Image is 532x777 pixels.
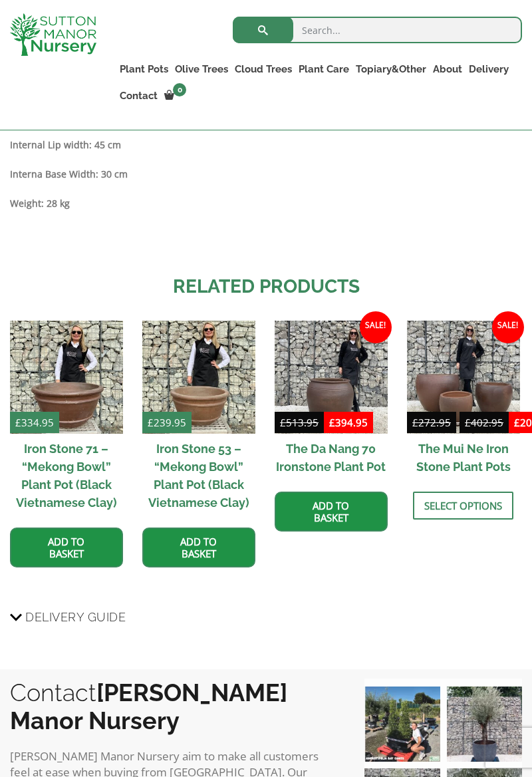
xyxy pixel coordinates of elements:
[142,528,255,567] a: Add to basket: “Iron Stone 53 - "Mekong Bowl" Plant Pot (Black Vietnamese Clay)”
[10,528,123,567] a: Add to basket: “Iron Stone 71 - "Mekong Bowl" Plant Pot (Black Vietnamese Clay)”
[148,416,186,429] bdi: 239.95
[447,687,522,762] img: A beautiful multi-stem Spanish Olive tree potted in our luxurious fibre clay pots 😍😍
[492,311,524,343] span: Sale!
[295,60,352,78] a: Plant Care
[10,434,123,518] h2: Iron Stone 71 – “Mekong Bowl” Plant Pot (Black Vietnamese Clay)
[148,416,154,429] span: £
[25,605,126,629] span: Delivery Guide
[412,416,451,429] bdi: 272.95
[430,60,465,78] a: About
[142,321,255,434] img: Iron Stone 53 - "Mekong Bowl" Plant Pot (Black Vietnamese Clay)
[275,434,388,482] h2: The Da Nang 70 Ironstone Plant Pot
[10,321,123,434] img: Iron Stone 71 - "Mekong Bowl" Plant Pot (Black Vietnamese Clay)
[407,321,520,434] img: The Mui Ne Iron Stone Plant Pots
[172,60,231,78] a: Olive Trees
[275,321,388,434] img: The Da Nang 70 Ironstone Plant Pot
[231,60,295,78] a: Cloud Trees
[407,414,509,434] del: -
[413,492,513,520] a: Select options for “The Mui Ne Iron Stone Plant Pots”
[364,687,440,762] img: Our elegant & picturesque Angustifolia Cones are an exquisite addition to your Bay Tree collectio...
[173,83,186,96] span: 0
[280,416,319,429] bdi: 513.95
[10,168,128,180] strong: Interna Base Width: 30 cm
[15,416,54,429] bdi: 334.95
[280,416,286,429] span: £
[407,434,520,482] h2: The Mui Ne Iron Stone Plant Pots
[15,416,21,429] span: £
[412,416,418,429] span: £
[10,679,287,734] b: [PERSON_NAME] Manor Nursery
[10,197,70,210] strong: Weight: 28 kg
[275,321,388,482] a: Sale! The Da Nang 70 Ironstone Plant Pot
[275,492,388,532] a: Add to basket: “The Da Nang 70 Ironstone Plant Pot”
[10,138,121,151] strong: Internal Lip width: 45 cm
[465,60,512,78] a: Delivery
[142,321,255,518] a: £239.95 Iron Stone 53 – “Mekong Bowl” Plant Pot (Black Vietnamese Clay)
[329,416,368,429] bdi: 394.95
[329,416,335,429] span: £
[10,13,96,56] img: logo
[352,60,430,78] a: Topiary&Other
[116,60,172,78] a: Plant Pots
[116,86,161,105] a: Contact
[161,86,190,105] a: 0
[233,17,522,43] input: Search...
[10,321,123,518] a: £334.95 Iron Stone 71 – “Mekong Bowl” Plant Pot (Black Vietnamese Clay)
[360,311,392,343] span: Sale!
[407,321,520,482] a: Sale! £272.95-£402.95 £209.95- The Mui Ne Iron Stone Plant Pots
[465,416,503,429] bdi: 402.95
[514,416,520,429] span: £
[10,679,338,734] h2: Contact
[465,416,471,429] span: £
[142,434,255,518] h2: Iron Stone 53 – “Mekong Bowl” Plant Pot (Black Vietnamese Clay)
[10,273,522,301] h2: Related products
